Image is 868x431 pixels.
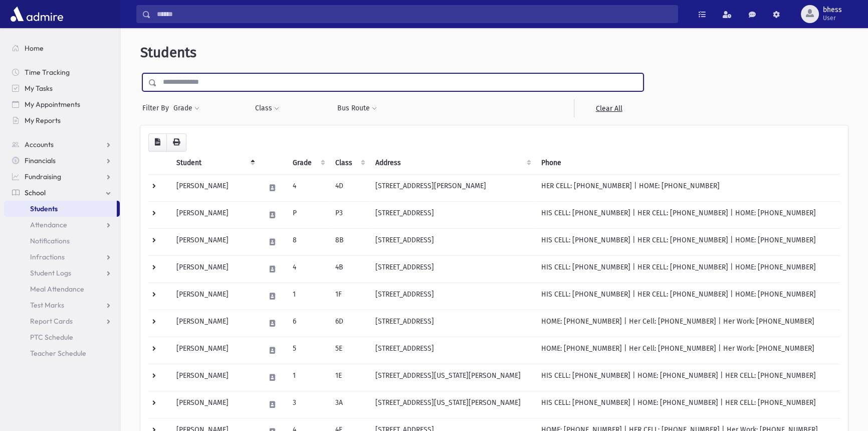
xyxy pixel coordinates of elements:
[170,152,259,175] th: Student: activate to sort column descending
[369,174,535,201] td: [STREET_ADDRESS][PERSON_NAME]
[8,4,66,24] img: AdmirePro
[287,201,329,228] td: P
[535,255,840,282] td: HIS CELL: [PHONE_NUMBER] | HER CELL: [PHONE_NUMBER] | HOME: [PHONE_NUMBER]
[4,233,120,249] a: Notifications
[30,220,67,229] span: Attendance
[30,252,65,261] span: Infractions
[255,99,280,117] button: Class
[369,391,535,418] td: [STREET_ADDRESS][US_STATE][PERSON_NAME]
[287,255,329,282] td: 4
[30,236,70,245] span: Notifications
[25,156,56,165] span: Financials
[4,201,117,217] a: Students
[30,204,58,213] span: Students
[30,317,73,326] span: Report Cards
[329,255,369,282] td: 4B
[30,268,71,277] span: Student Logs
[166,133,186,152] button: Print
[287,364,329,391] td: 1
[170,228,259,255] td: [PERSON_NAME]
[25,84,53,93] span: My Tasks
[25,116,61,125] span: My Reports
[170,282,259,310] td: [PERSON_NAME]
[329,152,369,175] th: Class: activate to sort column ascending
[4,96,120,112] a: My Appointments
[170,364,259,391] td: [PERSON_NAME]
[30,349,86,358] span: Teacher Schedule
[4,153,120,169] a: Financials
[535,364,840,391] td: HIS CELL: [PHONE_NUMBER] | HOME: [PHONE_NUMBER] | HER CELL: [PHONE_NUMBER]
[535,201,840,228] td: HIS CELL: [PHONE_NUMBER] | HER CELL: [PHONE_NUMBER] | HOME: [PHONE_NUMBER]
[25,44,44,53] span: Home
[170,255,259,282] td: [PERSON_NAME]
[369,282,535,310] td: [STREET_ADDRESS]
[369,255,535,282] td: [STREET_ADDRESS]
[25,172,61,181] span: Fundraising
[535,310,840,337] td: HOME: [PHONE_NUMBER] | Her Cell: [PHONE_NUMBER] | Her Work: [PHONE_NUMBER]
[4,329,120,345] a: PTC Schedule
[329,201,369,228] td: P3
[4,40,120,56] a: Home
[4,80,120,96] a: My Tasks
[535,282,840,310] td: HIS CELL: [PHONE_NUMBER] | HER CELL: [PHONE_NUMBER] | HOME: [PHONE_NUMBER]
[369,337,535,364] td: [STREET_ADDRESS]
[287,337,329,364] td: 5
[4,169,120,185] a: Fundraising
[535,228,840,255] td: HIS CELL: [PHONE_NUMBER] | HER CELL: [PHONE_NUMBER] | HOME: [PHONE_NUMBER]
[30,284,84,294] span: Meal Attendance
[369,152,535,175] th: Address: activate to sort column ascending
[4,136,120,153] a: Accounts
[173,99,200,117] button: Grade
[4,281,120,297] a: Meal Attendance
[4,217,120,233] a: Attendance
[25,68,70,77] span: Time Tracking
[287,391,329,418] td: 3
[4,249,120,265] a: Infractions
[329,310,369,337] td: 6D
[369,228,535,255] td: [STREET_ADDRESS]
[140,44,196,61] span: Students
[329,364,369,391] td: 1E
[329,337,369,364] td: 5E
[329,282,369,310] td: 1F
[151,5,678,23] input: Search
[170,174,259,201] td: [PERSON_NAME]
[369,364,535,391] td: [STREET_ADDRESS][US_STATE][PERSON_NAME]
[30,333,73,342] span: PTC Schedule
[4,64,120,80] a: Time Tracking
[369,201,535,228] td: [STREET_ADDRESS]
[337,99,377,117] button: Bus Route
[287,152,329,175] th: Grade: activate to sort column ascending
[535,152,840,175] th: Phone
[4,345,120,361] a: Teacher Schedule
[170,201,259,228] td: [PERSON_NAME]
[4,112,120,128] a: My Reports
[329,174,369,201] td: 4D
[4,313,120,329] a: Report Cards
[823,6,842,14] span: bhess
[25,140,54,149] span: Accounts
[287,174,329,201] td: 4
[369,310,535,337] td: [STREET_ADDRESS]
[25,100,80,109] span: My Appointments
[287,228,329,255] td: 8
[535,337,840,364] td: HOME: [PHONE_NUMBER] | Her Cell: [PHONE_NUMBER] | Her Work: [PHONE_NUMBER]
[823,14,842,22] span: User
[287,310,329,337] td: 6
[4,265,120,281] a: Student Logs
[287,282,329,310] td: 1
[30,301,64,310] span: Test Marks
[574,99,643,117] a: Clear All
[142,103,173,113] span: Filter By
[329,391,369,418] td: 3A
[170,391,259,418] td: [PERSON_NAME]
[329,228,369,255] td: 8B
[25,188,46,197] span: School
[148,133,167,152] button: CSV
[170,310,259,337] td: [PERSON_NAME]
[4,185,120,201] a: School
[4,297,120,313] a: Test Marks
[170,337,259,364] td: [PERSON_NAME]
[535,174,840,201] td: HER CELL: [PHONE_NUMBER] | HOME: [PHONE_NUMBER]
[535,391,840,418] td: HIS CELL: [PHONE_NUMBER] | HOME: [PHONE_NUMBER] | HER CELL: [PHONE_NUMBER]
